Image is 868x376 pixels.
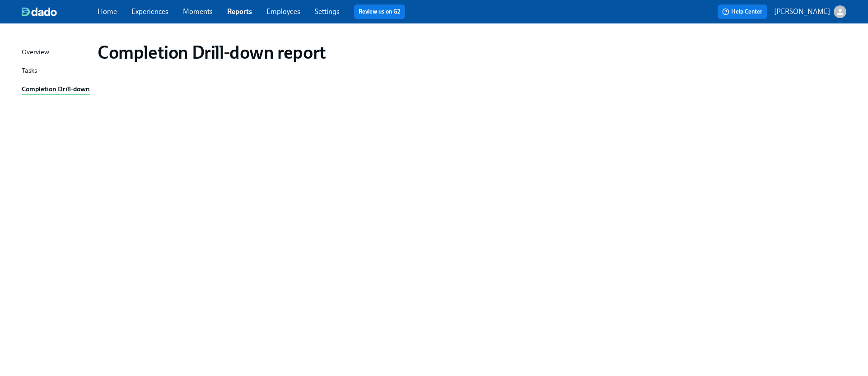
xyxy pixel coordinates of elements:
span: Help Center [722,7,762,16]
a: Tasks [22,65,90,77]
button: Review us on G2 [354,5,405,19]
img: dado [22,7,57,16]
a: Home [98,7,117,16]
a: Settings [315,7,340,16]
h1: Completion Drill-down report [98,42,326,63]
div: Tasks [22,65,37,77]
a: Review us on G2 [359,7,401,16]
div: Overview [22,47,49,58]
button: Help Center [718,5,767,19]
a: Reports [227,7,252,16]
a: Employees [266,7,300,16]
div: Completion Drill-down [22,84,90,95]
a: Overview [22,47,90,58]
a: Completion Drill-down [22,84,90,95]
a: Moments [183,7,213,16]
a: dado [22,7,98,16]
a: Experiences [131,7,168,16]
button: [PERSON_NAME] [774,5,846,18]
p: [PERSON_NAME] [774,7,830,17]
